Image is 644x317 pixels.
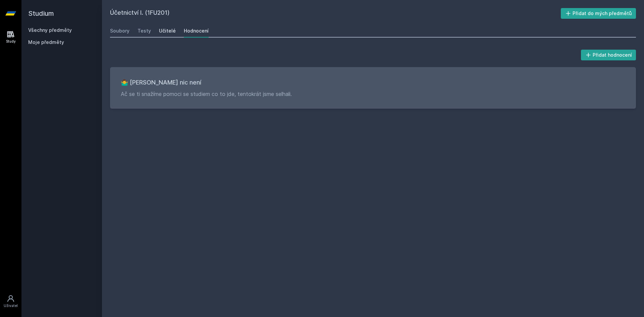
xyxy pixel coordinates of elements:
[121,90,625,98] p: Ač se ti snažíme pomoci se studiem co to jde, tentokrát jsme selhali.
[1,291,20,312] a: Uživatel
[561,8,636,19] button: Přidat do mých předmětů
[28,39,64,46] span: Moje předměty
[184,24,209,38] a: Hodnocení
[184,28,209,34] div: Hodnocení
[4,303,18,308] div: Uživatel
[6,39,16,44] div: Study
[581,50,636,60] button: Přidat hodnocení
[110,24,129,38] a: Soubory
[138,28,151,34] div: Testy
[110,8,561,19] h2: Účetnictví I. (1FU201)
[159,28,176,34] div: Učitelé
[138,24,151,38] a: Testy
[121,78,625,87] h3: 🤷‍♂️ [PERSON_NAME] nic není
[1,27,20,47] a: Study
[159,24,176,38] a: Učitelé
[110,28,129,34] div: Soubory
[28,27,72,33] a: Všechny předměty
